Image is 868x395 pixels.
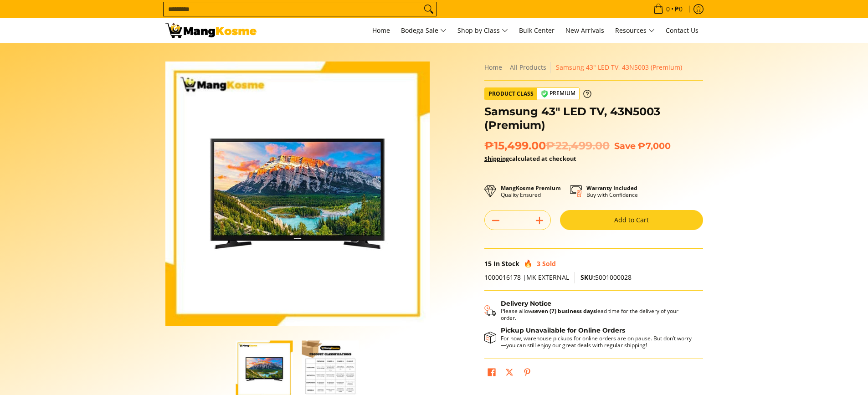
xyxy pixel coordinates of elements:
[421,2,436,16] button: Search
[493,259,519,268] span: In Stock
[561,18,609,43] a: New Arrivals
[514,18,559,43] a: Bulk Center
[521,366,534,381] a: Pin on Pinterest
[501,326,625,334] strong: Pickup Unavailable for Online Orders
[501,335,694,349] p: For now, warehouse pickups for online orders are on pause. But don’t worry—you can still enjoy ou...
[485,366,498,381] a: Share on Facebook
[484,154,576,163] strong: calculated at checkout
[501,308,694,321] p: Please allow lead time for the delivery of your order.
[485,213,507,228] button: Subtract
[484,105,703,132] h1: Samsung 43" LED TV, 43N5003 (Premium)
[537,259,540,268] span: 3
[266,18,703,43] nav: Main Menu
[484,87,591,100] a: Product Class Premium
[638,140,671,151] span: ₱7,000
[503,366,516,381] a: Post on X
[484,154,509,163] a: Shipping
[556,63,682,72] span: Samsung 43" LED TV, 43N5003 (Premium)
[546,139,610,153] del: ₱22,499.00
[484,63,502,72] a: Home
[396,18,451,43] a: Bodega Sale
[529,213,550,228] button: Add
[565,26,604,35] span: New Arrivals
[661,18,703,43] a: Contact Us
[484,62,703,73] nav: Breadcrumbs
[165,23,257,38] img: Samsung 43&quot; LED TV - 43N5003 (Premium Appliances) l Mang Kosme
[484,139,610,153] span: ₱15,499.00
[586,184,637,192] strong: Warranty Included
[484,259,492,268] span: 15
[560,210,703,230] button: Add to Cart
[165,62,430,326] img: samsung-43-inch-led-tv-full-view- mang-kosme
[368,18,395,43] a: Home
[372,26,390,35] span: Home
[457,25,508,36] span: Shop by Class
[537,88,579,99] span: Premium
[651,4,685,14] span: •
[510,63,546,72] a: All Products
[580,273,595,282] span: SKU:
[484,300,694,322] button: Shipping & Delivery
[666,26,699,35] span: Contact Us
[665,6,671,12] span: 0
[484,273,569,282] span: 1000016178 |MK EXTERNAL
[615,25,655,36] span: Resources
[541,90,548,97] img: premium-badge-icon.webp
[485,88,537,100] span: Product Class
[586,185,638,198] p: Buy with Confidence
[611,18,659,43] a: Resources
[532,307,596,315] strong: seven (7) business days
[401,25,447,36] span: Bodega Sale
[501,299,551,308] strong: Delivery Notice
[580,273,632,282] span: 5001000028
[519,26,555,35] span: Bulk Center
[614,140,636,151] span: Save
[501,184,561,192] strong: MangKosme Premium
[501,185,561,198] p: Quality Ensured
[453,18,513,43] a: Shop by Class
[542,259,556,268] span: Sold
[673,6,684,12] span: ₱0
